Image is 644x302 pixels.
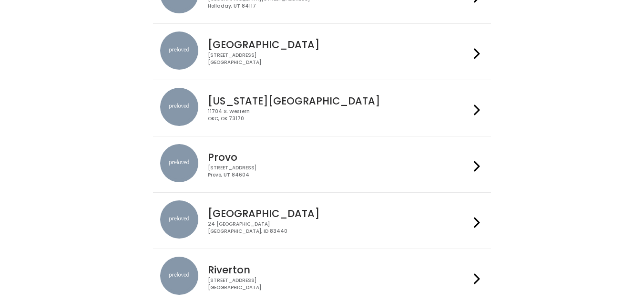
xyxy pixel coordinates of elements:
img: preloved location [160,31,198,70]
a: preloved location Riverton [STREET_ADDRESS][GEOGRAPHIC_DATA] [160,257,484,297]
div: 11704 S. Western OKC, OK 73170 [208,108,470,122]
div: [STREET_ADDRESS] [GEOGRAPHIC_DATA] [208,52,470,66]
h4: Riverton [208,264,470,275]
a: preloved location [US_STATE][GEOGRAPHIC_DATA] 11704 S. WesternOKC, OK 73170 [160,88,484,128]
h4: Provo [208,152,470,163]
a: preloved location Provo [STREET_ADDRESS]Provo, UT 84604 [160,144,484,185]
img: preloved location [160,88,198,126]
h4: [GEOGRAPHIC_DATA] [208,39,470,50]
h4: [GEOGRAPHIC_DATA] [208,208,470,219]
img: preloved location [160,200,198,239]
a: preloved location [GEOGRAPHIC_DATA] [STREET_ADDRESS][GEOGRAPHIC_DATA] [160,31,484,72]
div: [STREET_ADDRESS] Provo, UT 84604 [208,165,470,178]
img: preloved location [160,144,198,182]
div: 24 [GEOGRAPHIC_DATA] [GEOGRAPHIC_DATA], ID 83440 [208,221,470,235]
img: preloved location [160,257,198,295]
div: [STREET_ADDRESS] [GEOGRAPHIC_DATA] [208,277,470,291]
h4: [US_STATE][GEOGRAPHIC_DATA] [208,95,470,106]
a: preloved location [GEOGRAPHIC_DATA] 24 [GEOGRAPHIC_DATA][GEOGRAPHIC_DATA], ID 83440 [160,200,484,241]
